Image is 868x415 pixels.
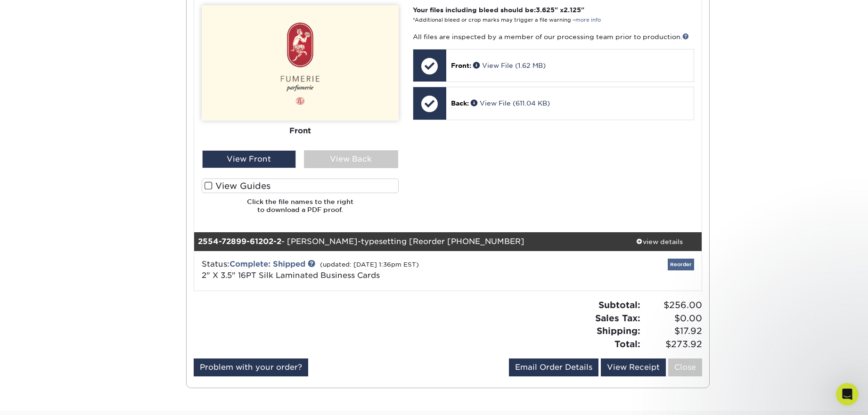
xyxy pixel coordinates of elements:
span: $0.00 [643,312,702,325]
a: Email Order Details [509,358,598,376]
p: All files are inspected by a member of our processing team prior to production. [413,32,694,41]
label: View Guides [202,179,399,193]
strong: Sales Tax: [595,313,640,323]
span: 2" X 3.5" 16PT Silk Laminated Business Cards [202,271,380,280]
span: 2.125 [564,6,581,14]
strong: 2554-72899-61202-2 [198,237,281,246]
h6: Click the file names to the right to download a PDF proof. [202,198,399,221]
strong: Total: [614,339,640,349]
a: View File (1.62 MB) [473,62,546,69]
strong: Your files including bleed should be: " x " [413,6,584,14]
iframe: Intercom live chat [836,383,859,406]
small: *Additional bleed or crop marks may trigger a file warning – [413,17,601,23]
div: Front [202,120,399,141]
span: $273.92 [643,338,702,351]
strong: Subtotal: [598,300,640,310]
span: Front: [451,62,471,69]
a: Reorder [668,259,694,270]
a: more info [575,17,601,23]
small: (updated: [DATE] 1:36pm EST) [320,261,419,268]
a: View File (611.04 KB) [471,99,550,107]
div: Status: [195,259,532,281]
span: $256.00 [643,299,702,312]
span: 3.625 [536,6,555,14]
a: view details [617,232,702,251]
div: view details [617,237,702,246]
a: View Receipt [601,358,666,376]
div: View Back [304,150,398,168]
span: $17.92 [643,325,702,338]
a: Problem with your order? [194,358,308,376]
div: - [PERSON_NAME]-typesetting [Reorder [PHONE_NUMBER] [194,232,617,251]
div: View Front [202,150,296,168]
span: Back: [451,99,469,107]
a: Complete: Shipped [229,260,305,269]
a: Close [668,358,702,376]
strong: Shipping: [597,325,640,336]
